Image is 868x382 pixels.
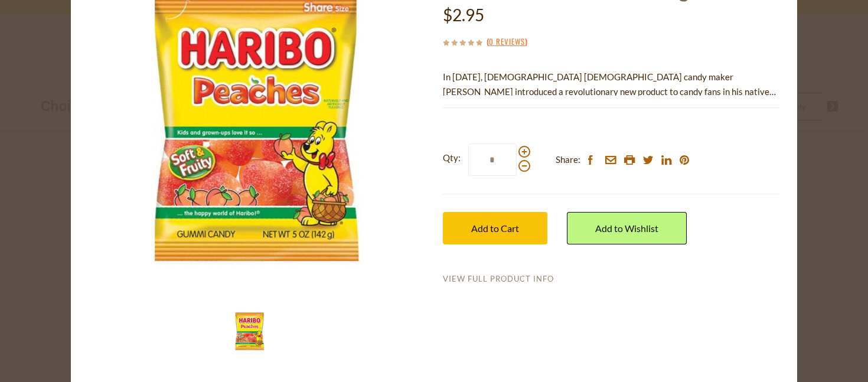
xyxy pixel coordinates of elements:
[443,70,779,99] p: In [DATE], [DEMOGRAPHIC_DATA] [DEMOGRAPHIC_DATA] candy maker [PERSON_NAME] introduced a revolutio...
[468,143,517,176] input: Qty:
[489,35,525,48] a: 0 Reviews
[443,274,554,285] a: View Full Product Info
[443,5,484,25] span: $2.95
[443,212,547,244] button: Add to Cart
[443,151,461,165] strong: Qty:
[226,308,273,355] img: Haribo Peaches Gummies in Bag
[471,223,519,234] span: Add to Cart
[556,152,580,167] span: Share:
[487,35,527,47] span: ( )
[567,212,687,244] a: Add to Wishlist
